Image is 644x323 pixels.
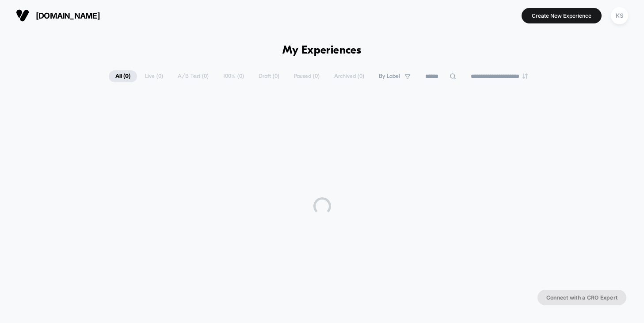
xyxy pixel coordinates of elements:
button: Connect with a CRO Expert [537,290,626,305]
img: end [522,73,528,79]
span: By Label [379,73,400,80]
img: Visually logo [16,9,29,22]
button: Create New Experience [522,8,602,23]
span: [DOMAIN_NAME] [36,11,100,20]
span: All ( 0 ) [109,70,137,82]
button: [DOMAIN_NAME] [13,8,103,23]
button: KS [608,7,631,25]
div: KS [611,7,628,24]
h1: My Experiences [282,44,362,57]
